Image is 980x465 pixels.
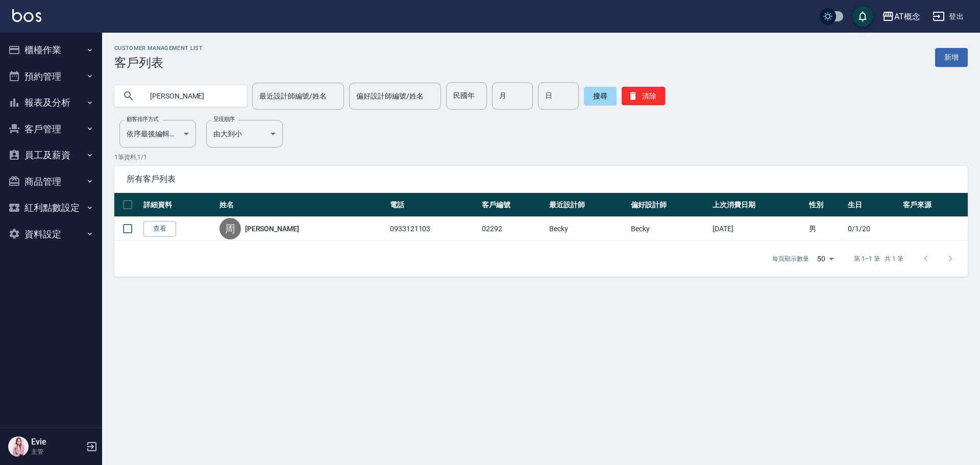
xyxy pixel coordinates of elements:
[119,120,196,148] div: 依序最後編輯時間
[4,168,98,195] button: 商品管理
[772,254,809,263] p: 每頁顯示數量
[4,63,98,90] button: 預約管理
[628,193,710,217] th: 偏好設計師
[806,193,845,217] th: 性別
[4,221,98,248] button: 資料設定
[813,245,838,273] div: 50
[141,193,217,217] th: 詳細資料
[710,217,806,241] td: [DATE]
[935,48,968,67] a: 新增
[31,437,83,447] h5: Evie
[213,115,235,123] label: 呈現順序
[4,194,98,221] button: 紅利點數設定
[894,10,920,23] div: AT概念
[31,447,83,456] p: 主管
[4,37,98,63] button: 櫃檯作業
[8,436,29,457] img: Person
[387,193,479,217] th: 電話
[127,115,159,123] label: 顧客排序方式
[479,193,547,217] th: 客戶編號
[206,120,283,148] div: 由大到小
[622,87,665,105] button: 清除
[845,217,900,241] td: 0/1/20
[854,254,903,263] p: 第 1–1 筆 共 1 筆
[114,153,968,162] p: 1 筆資料, 1 / 1
[4,142,98,168] button: 員工及薪資
[547,193,628,217] th: 最近設計師
[143,221,176,237] a: 查看
[143,82,239,110] input: 搜尋關鍵字
[928,7,968,26] button: 登出
[845,193,900,217] th: 生日
[710,193,806,217] th: 上次消費日期
[852,6,873,27] button: save
[219,218,241,239] div: 周
[479,217,547,241] td: 02292
[217,193,387,217] th: 姓名
[878,6,924,27] button: AT概念
[806,217,845,241] td: 男
[547,217,628,241] td: Becky
[387,217,479,241] td: 0933121103
[4,89,98,116] button: 報表及分析
[12,9,41,22] img: Logo
[245,224,299,234] a: [PERSON_NAME]
[114,45,203,52] h2: Customer Management List
[114,56,203,70] h3: 客戶列表
[900,193,968,217] th: 客戶來源
[127,174,955,184] span: 所有客戶列表
[4,116,98,142] button: 客戶管理
[584,87,617,105] button: 搜尋
[628,217,710,241] td: Becky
